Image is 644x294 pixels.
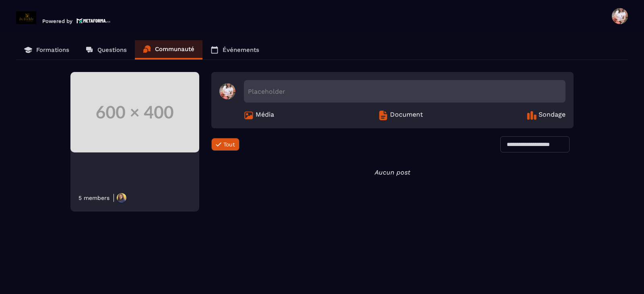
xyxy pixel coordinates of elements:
[256,111,274,120] span: Média
[223,46,259,53] p: Événements
[78,195,109,201] div: 5 members
[16,11,36,24] img: logo-branding
[135,40,202,60] a: Communauté
[202,40,267,60] a: Événements
[116,192,127,204] img: https://production-metaforma-bucket.s3.fr-par.scw.cloud/production-metaforma-bucket/users/July202...
[375,169,410,176] i: Aucun post
[70,72,199,152] img: Community background
[77,40,135,60] a: Questions
[244,80,566,103] div: Placeholder
[223,141,235,148] span: Tout
[36,46,69,53] p: Formations
[42,18,72,24] p: Powered by
[390,111,423,120] span: Document
[16,40,77,60] a: Formations
[97,46,127,53] p: Questions
[76,17,110,24] img: logo
[155,45,194,53] p: Communauté
[539,111,566,120] span: Sondage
